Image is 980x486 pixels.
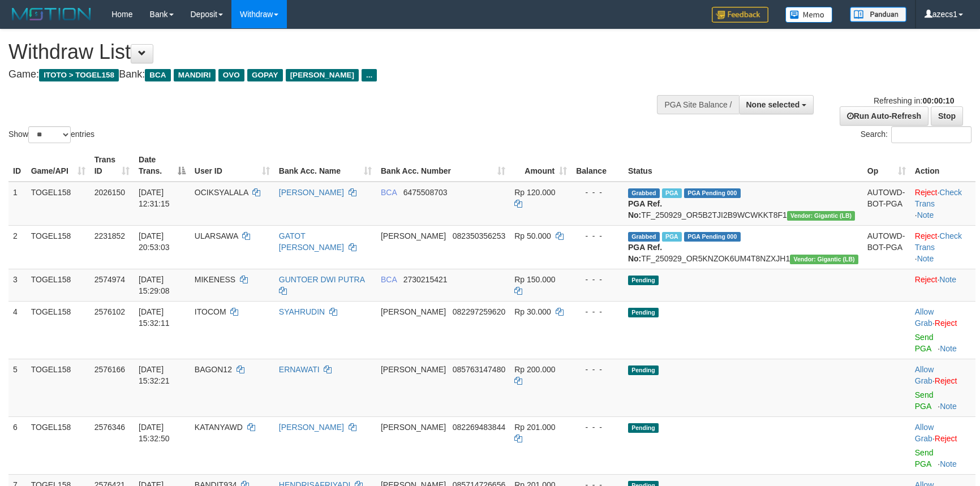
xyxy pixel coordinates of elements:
[279,188,344,197] a: [PERSON_NAME]
[381,231,446,240] span: [PERSON_NAME]
[195,188,248,197] span: OCIKSYALALA
[274,149,376,182] th: Bank Acc. Name: activate to sort column ascending
[628,423,659,433] span: Pending
[628,243,662,263] b: PGA Ref. No:
[376,149,510,182] th: Bank Acc. Number: activate to sort column ascending
[576,230,619,242] div: - - -
[684,188,741,198] span: PGA Pending
[27,416,90,474] td: TOGEL158
[739,95,814,114] button: None selected
[453,307,505,316] span: Copy 082297259620 to clipboard
[746,100,800,109] span: None selected
[628,308,659,317] span: Pending
[915,231,938,240] a: Reject
[915,188,938,197] a: Reject
[8,182,27,226] td: 1
[915,365,935,385] span: ·
[787,211,856,221] span: Vendor URL: https://dashboard.q2checkout.com/secure
[915,448,934,468] a: Send PGA
[27,225,90,269] td: TOGEL158
[514,231,551,240] span: Rp 50.000
[785,7,833,23] img: Button%20Memo.svg
[8,41,642,63] h1: Withdraw List
[861,126,972,143] label: Search:
[628,365,659,375] span: Pending
[891,126,972,143] input: Search:
[39,69,119,81] span: ITOTO > TOGEL158
[510,149,571,182] th: Amount: activate to sort column ascending
[657,95,738,114] div: PGA Site Balance /
[915,365,934,385] a: Allow Grab
[940,459,957,468] a: Note
[279,365,320,374] a: ERNAWATI
[910,301,975,359] td: ·
[94,188,126,197] span: 2026150
[910,359,975,416] td: ·
[94,275,126,284] span: 2574974
[917,254,934,263] a: Note
[279,275,364,284] a: GUNTOER DWI PUTRA
[910,182,975,226] td: · ·
[94,423,126,432] span: 2576346
[576,422,619,433] div: - - -
[940,344,957,353] a: Note
[863,225,910,269] td: AUTOWD-BOT-PGA
[8,416,27,474] td: 6
[915,188,962,208] a: Check Trans
[139,231,170,252] span: [DATE] 20:53:03
[8,149,27,182] th: ID
[94,365,126,374] span: 2576166
[514,188,555,197] span: Rp 120.000
[381,365,446,374] span: [PERSON_NAME]
[453,423,505,432] span: Copy 082269483844 to clipboard
[628,276,659,285] span: Pending
[662,188,682,198] span: Marked by azecs1
[840,106,929,126] a: Run Auto-Refresh
[850,7,906,22] img: panduan.png
[362,69,377,81] span: ...
[624,225,863,269] td: TF_250929_OR5KNZOK6UM4T8NZXJH1
[403,188,448,197] span: Copy 6475508703 to clipboard
[145,69,170,81] span: BCA
[628,188,660,198] span: Grabbed
[381,423,446,432] span: [PERSON_NAME]
[863,182,910,226] td: AUTOWD-BOT-PGA
[381,307,446,316] span: [PERSON_NAME]
[279,307,325,316] a: SYAHRUDIN
[576,187,619,198] div: - - -
[662,232,682,242] span: Marked by azecs1
[27,301,90,359] td: TOGEL158
[94,307,126,316] span: 2576102
[27,149,90,182] th: Game/API: activate to sort column ascending
[27,359,90,416] td: TOGEL158
[712,7,768,23] img: Feedback.jpg
[628,199,662,220] b: PGA Ref. No:
[624,182,863,226] td: TF_250929_OR5B2TJI2B9WCWKKT8F1
[939,275,956,284] a: Note
[624,149,863,182] th: Status
[915,275,938,284] a: Reject
[915,390,934,411] a: Send PGA
[684,232,741,242] span: PGA Pending
[931,106,963,126] a: Stop
[935,434,957,443] a: Reject
[910,149,975,182] th: Action
[8,301,27,359] td: 4
[8,126,94,143] label: Show entries
[863,149,910,182] th: Op: activate to sort column ascending
[910,416,975,474] td: ·
[915,333,934,353] a: Send PGA
[790,255,858,264] span: Vendor URL: https://dashboard.q2checkout.com/secure
[139,188,170,208] span: [DATE] 12:31:15
[195,365,232,374] span: BAGON12
[27,269,90,301] td: TOGEL158
[940,402,957,411] a: Note
[915,307,934,328] a: Allow Grab
[134,149,190,182] th: Date Trans.: activate to sort column descending
[514,365,555,374] span: Rp 200.000
[381,275,397,284] span: BCA
[571,149,624,182] th: Balance
[514,307,551,316] span: Rp 30.000
[8,269,27,301] td: 3
[195,231,238,240] span: ULARSAWA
